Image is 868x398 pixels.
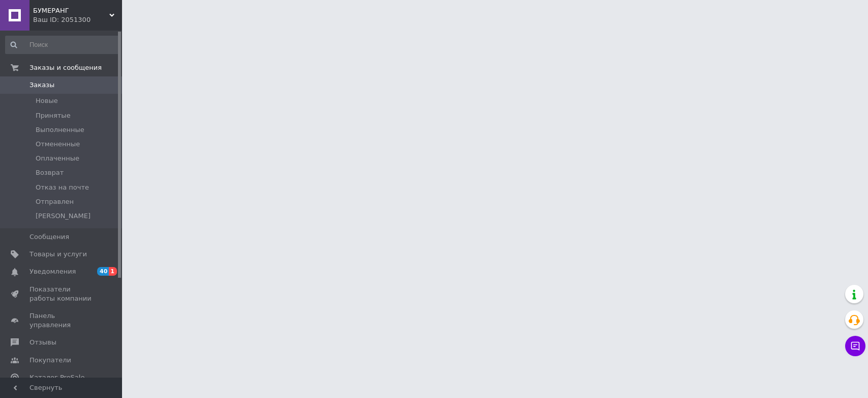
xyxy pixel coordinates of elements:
[29,250,87,259] span: Товары и услуги
[29,81,54,90] span: Заказы
[29,267,76,276] span: Уведомления
[36,96,58,105] span: Новые
[36,125,84,135] span: Выполненные
[845,336,865,356] button: Чат с покупателем
[29,356,71,365] span: Покупатели
[36,183,89,192] span: Отказ на почте
[29,311,94,330] span: Панель управления
[29,373,84,382] span: Каталог ProSale
[29,63,102,72] span: Заказы и сообщения
[29,338,56,347] span: Отзывы
[29,232,69,242] span: Сообщения
[36,111,71,120] span: Принятые
[36,154,79,163] span: Оплаченные
[29,285,94,303] span: Показатели работы компании
[97,267,109,276] span: 40
[36,197,74,206] span: Отправлен
[33,6,109,15] span: БУМЕРАНГ
[33,15,122,24] div: Ваш ID: 2051300
[36,168,64,177] span: Возврат
[36,140,80,149] span: Отмененные
[109,267,117,276] span: 1
[5,36,119,54] input: Поиск
[36,211,91,221] span: [PERSON_NAME]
